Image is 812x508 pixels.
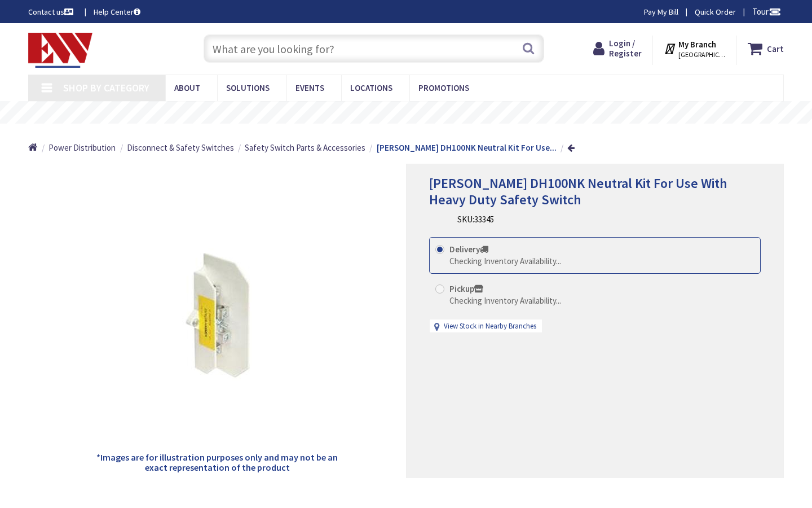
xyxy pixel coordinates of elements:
span: Locations [350,82,392,93]
span: Disconnect & Safety Switches [127,142,234,153]
div: Checking Inventory Availability... [449,295,561,306]
span: Events [295,82,324,93]
a: Contact us [28,6,76,17]
a: Login / Register [593,38,642,59]
div: My Branch [GEOGRAPHIC_DATA], [GEOGRAPHIC_DATA] [664,38,726,59]
img: Electrical Wholesalers, Inc. [28,33,92,68]
span: [GEOGRAPHIC_DATA], [GEOGRAPHIC_DATA] [678,50,726,59]
span: Login / Register [609,38,642,59]
strong: [PERSON_NAME] DH100NK Neutral Kit For Use... [377,142,557,153]
span: Tour [752,6,781,17]
span: Promotions [418,82,469,93]
strong: Delivery [449,244,488,255]
div: SKU: [457,213,494,225]
a: Cart [748,38,784,59]
img: Eaton DH100NK Neutral Kit For Use With Heavy Duty Safety Switch [133,230,302,400]
a: Pay My Bill [644,6,678,17]
div: Checking Inventory Availability... [449,255,561,267]
span: [PERSON_NAME] DH100NK Neutral Kit For Use With Heavy Duty Safety Switch [429,174,727,208]
a: Power Distribution [48,142,116,154]
a: Help Center [94,6,140,17]
input: What are you looking for? [204,34,544,63]
a: Quick Order [695,6,736,17]
span: Safety Switch Parts & Accessories [245,142,365,153]
span: Shop By Category [63,81,149,94]
span: 33345 [474,214,494,225]
strong: Cart [767,38,784,59]
a: Disconnect & Safety Switches [127,142,234,154]
a: View Stock in Nearby Branches [444,321,536,332]
strong: Pickup [449,283,483,294]
span: About [174,82,200,93]
strong: My Branch [678,39,716,50]
span: Power Distribution [48,142,116,153]
a: Safety Switch Parts & Accessories [245,142,365,154]
span: Solutions [226,82,270,93]
h5: *Images are for illustration purposes only and may not be an exact representation of the product [89,453,346,472]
